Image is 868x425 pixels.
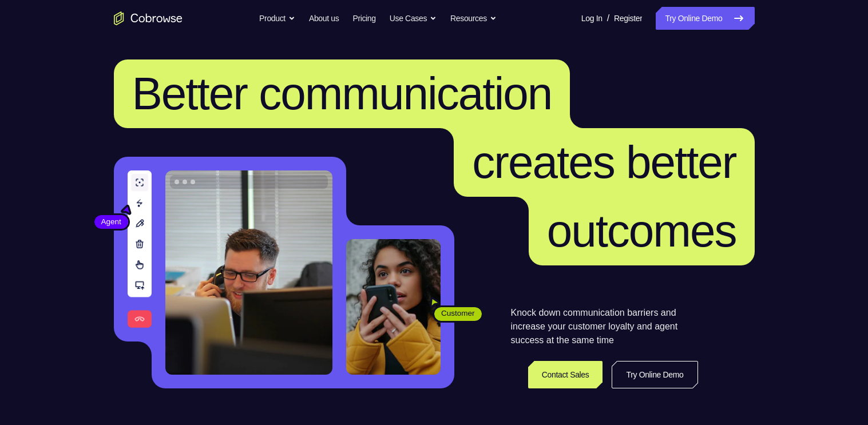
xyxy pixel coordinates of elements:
a: About us [309,7,339,30]
a: Try Online Demo [612,361,697,388]
a: Register [614,7,642,30]
img: A customer support agent talking on the phone [165,170,332,375]
span: creates better [472,137,736,188]
img: A customer holding their phone [346,239,441,375]
a: Contact Sales [528,361,603,388]
a: Log In [581,7,603,30]
button: Use Cases [390,7,437,30]
span: Better communication [132,68,552,119]
a: Try Online Demo [656,7,754,30]
p: Knock down communication barriers and increase your customer loyalty and agent success at the sam... [511,306,698,347]
span: / [607,11,609,25]
a: Go to the home page [114,11,183,25]
button: Product [259,7,295,30]
a: Pricing [352,7,375,30]
span: outcomes [547,205,736,256]
button: Resources [450,7,497,30]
